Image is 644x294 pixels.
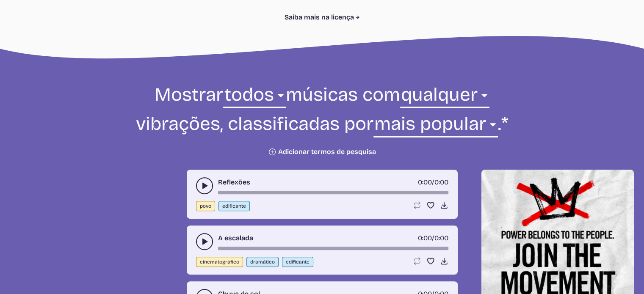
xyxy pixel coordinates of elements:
button: edificante [282,257,313,267]
button: play-pause toggle [196,177,213,194]
select: vibração [400,82,489,112]
font: 0:00 [418,234,432,242]
font: Mostrar [155,83,223,106]
font: cinematográfico [200,259,239,265]
a: Saiba mais na licença [285,12,360,22]
button: Laço [413,257,421,265]
font: / [432,234,434,242]
a: A escalada [218,233,253,243]
font: músicas com [286,83,400,106]
font: A escalada [218,234,253,242]
div: barra de tempo da música [218,247,448,250]
font: Reflexões [218,178,250,186]
font: Adicionar termos de pesquisa [278,148,376,156]
font: edificante [286,259,310,265]
font: / [432,178,434,186]
font: 0:00 [434,234,448,242]
button: Laço [413,201,421,209]
select: gênero [223,82,285,112]
button: Favorito [426,257,435,265]
span: cronômetro [418,234,432,242]
select: classificação [373,112,498,141]
font: vibrações, classificadas por [136,113,373,135]
font: Saiba mais na licença [285,13,354,21]
font: 0:00 [418,178,432,186]
button: play-pause toggle [196,233,213,250]
button: dramático [246,257,279,267]
button: edificante [218,201,250,211]
button: cinematográfico [196,257,243,267]
font: povo [200,203,211,209]
div: barra de tempo da música [218,191,448,194]
button: povo [196,201,215,211]
a: Reflexões [218,177,250,187]
button: Favorito [426,201,435,209]
font: 0:00 [434,178,448,186]
font: edificante [222,203,246,209]
button: Adicionar termos de pesquisa [268,148,376,156]
font: . [498,113,501,135]
font: dramático [250,259,275,265]
span: cronômetro [418,178,432,186]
